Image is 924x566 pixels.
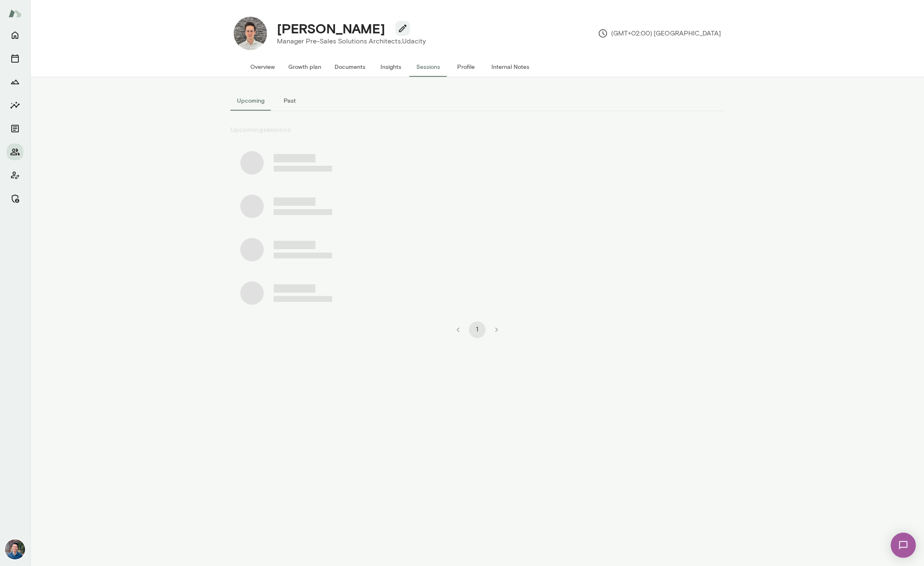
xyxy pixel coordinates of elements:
[372,57,410,77] button: Insights
[410,57,447,77] button: Sessions
[7,50,23,67] button: Sessions
[230,315,724,338] div: pagination
[7,73,23,90] button: Growth Plan
[598,28,721,38] p: (GMT+02:00) [GEOGRAPHIC_DATA]
[277,36,426,46] p: Manager Pre-Sales Solutions Architects, Udacity
[469,321,486,338] button: page 1
[485,57,536,77] button: Internal Notes
[277,20,385,36] h4: [PERSON_NAME]
[230,91,724,111] div: basic tabs example
[7,120,23,137] button: Documents
[7,144,23,160] button: Members
[8,5,22,21] img: Mento
[448,321,506,338] nav: pagination navigation
[271,91,309,111] button: Past
[328,57,372,77] button: Documents
[7,167,23,184] button: Client app
[7,27,23,43] button: Home
[230,124,724,134] h6: Upcoming sessions
[7,97,23,114] button: Insights
[244,57,282,77] button: Overview
[447,57,485,77] button: Profile
[282,57,328,77] button: Growth plan
[7,190,23,207] button: Manage
[234,17,267,50] img: Philipp Krank
[5,539,25,559] img: Alex Yu
[230,91,271,111] button: Upcoming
